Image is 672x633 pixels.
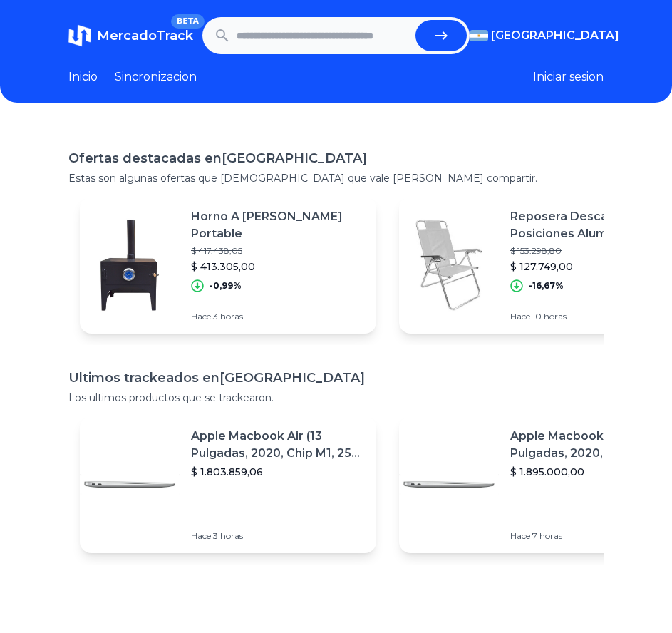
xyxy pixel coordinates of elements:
img: Featured image [399,215,499,315]
p: $ 1.803.859,06 [191,465,365,479]
p: Horno A [PERSON_NAME] Portable [191,208,365,242]
button: [GEOGRAPHIC_DATA] [470,27,604,44]
img: Featured image [80,215,180,315]
h1: Ultimos trackeados en [GEOGRAPHIC_DATA] [68,368,604,388]
span: BETA [171,14,205,29]
img: Featured image [399,435,499,535]
p: -0,99% [210,280,242,292]
p: -16,67% [529,280,564,292]
img: Argentina [470,30,488,41]
p: $ 413.305,00 [191,259,365,274]
p: Hace 3 horas [191,530,365,542]
p: Estas son algunas ofertas que [DEMOGRAPHIC_DATA] que vale [PERSON_NAME] compartir. [68,171,604,185]
a: Featured imageApple Macbook Air (13 Pulgadas, 2020, Chip M1, 256 Gb De Ssd, 8 Gb De Ram) - Plata$... [80,416,376,553]
a: Sincronizacion [115,68,197,86]
h1: Ofertas destacadas en [GEOGRAPHIC_DATA] [68,148,604,168]
a: Inicio [68,68,98,86]
img: Featured image [80,435,180,535]
a: Featured imageHorno A [PERSON_NAME] Portable$ 417.438,05$ 413.305,00-0,99%Hace 3 horas [80,197,376,334]
p: Los ultimos productos que se trackearon. [68,391,604,405]
img: MercadoTrack [68,24,91,47]
p: Hace 3 horas [191,311,365,322]
p: $ 417.438,05 [191,245,365,257]
a: MercadoTrackBETA [68,24,193,47]
span: [GEOGRAPHIC_DATA] [491,27,619,44]
button: Iniciar sesion [533,68,604,86]
span: MercadoTrack [97,28,193,43]
p: Apple Macbook Air (13 Pulgadas, 2020, Chip M1, 256 Gb De Ssd, 8 Gb De Ram) - Plata [191,428,365,462]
